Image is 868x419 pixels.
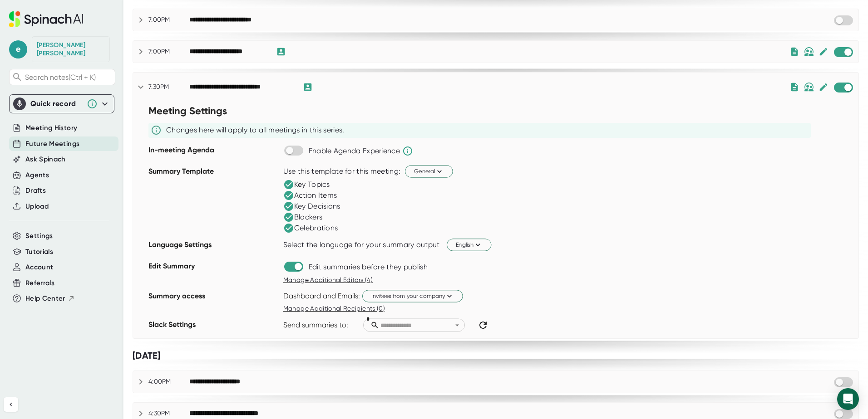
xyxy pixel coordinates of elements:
span: e [9,40,27,58]
div: 7:30PM [148,83,189,91]
img: internal-only.bf9814430b306fe8849ed4717edd4846.svg [804,47,814,56]
button: Meeting History [25,123,77,133]
div: Use this template for this meeting: [283,167,401,176]
span: Help Center [25,293,65,304]
div: Enable Agenda Experience [309,146,400,156]
button: English [447,239,491,251]
button: Ask Spinach [25,154,66,165]
button: Account [25,262,53,273]
div: In-meeting Agenda [148,142,279,164]
button: Invitees from your company [362,290,463,302]
button: Help Center [25,293,75,304]
div: Key Decisions [283,201,340,212]
div: 4:30PM [148,409,189,418]
span: Manage Additional Recipients (0) [283,305,385,312]
div: Action Items [283,190,337,201]
span: Invitees from your company [371,292,454,300]
button: General [405,165,453,177]
button: Manage Additional Recipients (0) [283,304,385,313]
div: Language Settings [148,237,279,258]
div: Meeting Settings [148,102,279,123]
div: Slack Settings [148,317,279,338]
span: Search notes (Ctrl + K) [25,73,113,82]
div: 7:00PM [148,48,189,56]
button: Drafts [25,185,46,196]
div: Send summaries to: [283,321,348,329]
button: Future Meetings [25,139,79,149]
div: Blockers [283,212,322,223]
div: Edit Summary [148,258,279,288]
div: Quick record [30,99,82,108]
div: Celebrations [283,223,338,234]
button: Agents [25,170,49,180]
button: Tutorials [25,247,53,257]
div: Open Intercom Messenger [837,388,859,410]
button: Upload [25,201,49,212]
svg: Spinach will help run the agenda and keep track of time [402,146,413,156]
button: Referrals [25,278,54,288]
span: General [414,167,444,175]
div: Dashboard and Emails: [283,292,360,300]
div: Key Topics [283,179,330,190]
span: Manage Additional Editors (4) [283,276,373,283]
div: Summary Template [148,164,279,237]
div: Eshaan Gandhi [37,41,105,57]
div: 7:00PM [148,16,189,24]
img: internal-only.bf9814430b306fe8849ed4717edd4846.svg [804,83,814,92]
button: Open [452,320,462,330]
div: Summary access [148,288,279,317]
button: Manage Additional Editors (4) [283,275,373,285]
div: Changes here will apply to all meetings in this series. [166,126,345,135]
div: Edit summaries before they publish [309,263,428,272]
button: Collapse sidebar [4,397,18,412]
span: English [456,240,482,249]
button: Settings [25,231,53,241]
div: Quick record [13,95,110,113]
div: 4:00PM [148,378,189,386]
div: [DATE] [133,350,859,361]
div: Select the language for your summary output [283,240,440,249]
